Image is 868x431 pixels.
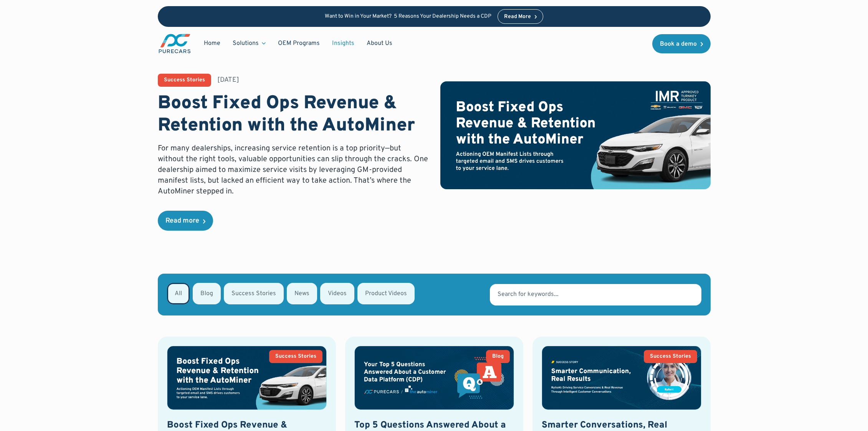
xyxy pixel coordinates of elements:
div: Success Stories [164,78,205,83]
a: Read more [158,211,213,231]
div: Success Stories [275,354,316,359]
a: main [158,33,192,54]
h1: Boost Fixed Ops Revenue & Retention with the AutoMiner [158,93,428,137]
div: Book a demo [660,41,697,47]
a: Read More [498,9,544,24]
a: Book a demo [652,34,711,53]
div: [DATE] [217,75,239,85]
a: OEM Programs [272,36,326,51]
p: Want to Win in Your Market? 5 Reasons Your Dealership Needs a CDP [325,13,491,20]
input: Search for keywords... [490,284,701,305]
img: purecars logo [158,33,192,54]
a: Home [198,36,227,51]
div: Blog [492,354,504,359]
a: Insights [326,36,360,51]
div: Read more [165,218,199,225]
div: Success Stories [650,354,691,359]
div: Read More [504,14,531,20]
div: Solutions [233,39,259,48]
a: About Us [360,36,398,51]
p: For many dealerships, increasing service retention is a top priority—but without the right tools,... [158,143,428,197]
